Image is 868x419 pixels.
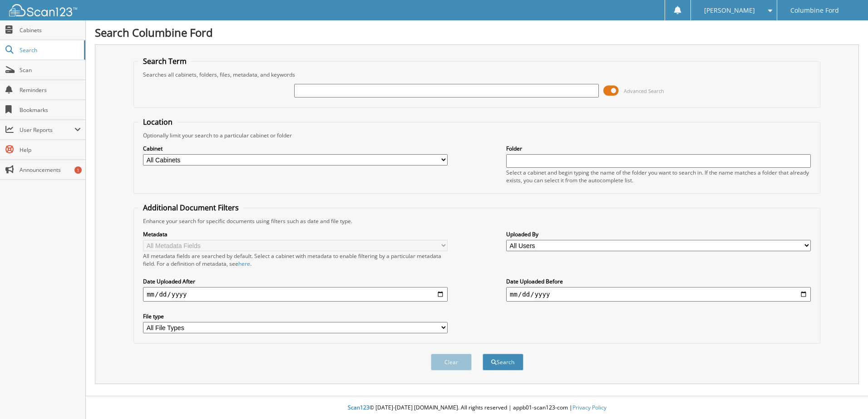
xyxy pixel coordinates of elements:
a: Privacy Policy [572,404,607,411]
legend: Additional Document Filters [138,203,243,213]
h1: Search Columbine Ford [95,25,859,40]
input: end [506,287,811,302]
span: Reminders [20,86,81,94]
label: Uploaded By [506,230,811,238]
span: [PERSON_NAME] [704,8,755,13]
div: Select a cabinet and begin typing the name of the folder you want to search in. If the name match... [506,169,811,184]
div: All metadata fields are searched by default. Select a cabinet with metadata to enable filtering b... [143,252,448,268]
label: Date Uploaded After [143,278,448,285]
span: Announcements [20,166,81,174]
span: Scan [20,66,81,74]
label: Date Uploaded Before [506,278,811,285]
div: Optionally limit your search to a particular cabinet or folder [138,132,815,139]
img: scan123-logo-white.svg [9,4,77,16]
label: File type [143,312,448,320]
span: Advanced Search [624,88,664,94]
span: Scan123 [348,404,370,411]
label: Cabinet [143,145,448,152]
div: © [DATE]-[DATE] [DOMAIN_NAME]. All rights reserved | appb01-scan123-com | [86,397,868,419]
span: Columbine Ford [790,8,839,13]
span: Help [20,146,81,154]
legend: Location [138,117,177,127]
span: Bookmarks [20,106,81,114]
span: Cabinets [20,26,81,34]
legend: Search Term [138,56,191,66]
div: Searches all cabinets, folders, files, metadata, and keywords [138,71,815,78]
label: Folder [506,145,811,152]
input: start [143,287,448,302]
span: Search [20,46,79,54]
div: 1 [74,166,82,174]
a: here [238,260,250,268]
label: Metadata [143,230,448,238]
button: Search [483,354,523,370]
button: Clear [431,354,472,370]
div: Enhance your search for specific documents using filters such as date and file type. [138,217,815,225]
span: User Reports [20,126,74,134]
